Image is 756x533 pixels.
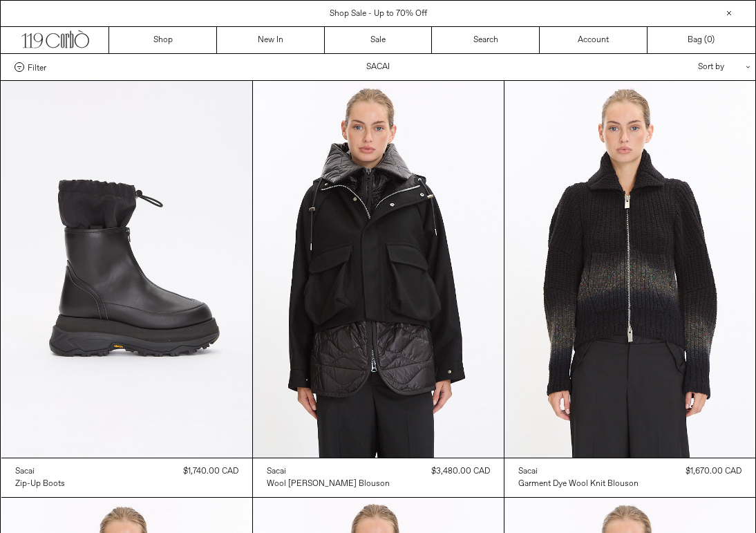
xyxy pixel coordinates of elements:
a: Shop Sale - Up to 70% Off [330,8,427,19]
a: Garment Dye Wool Knit Blouson [518,478,639,490]
div: Sort by [617,54,741,80]
a: Search [432,27,540,53]
a: New In [217,27,325,53]
a: Sale [325,27,433,53]
img: Sacai Zip-Up Boots in black [1,81,252,458]
img: Sacai Garment Dye Wool [504,81,755,458]
div: Sacai [15,466,35,478]
a: Sacai [15,465,65,478]
a: Zip-Up Boots [15,478,65,490]
img: Sacai Wool Melton Blouson [253,81,504,458]
div: $3,480.00 CAD [431,465,490,478]
div: Sacai [518,466,538,478]
div: Wool [PERSON_NAME] Blouson [267,478,390,490]
div: $1,740.00 CAD [183,465,238,478]
a: Account [540,27,648,53]
a: Bag () [648,27,755,53]
span: ) [707,34,715,46]
div: $1,670.00 CAD [686,465,741,478]
span: Filter [28,62,46,72]
div: Zip-Up Boots [15,478,65,490]
div: Sacai [267,466,286,478]
a: Wool [PERSON_NAME] Blouson [267,478,390,490]
span: 0 [707,35,712,46]
a: Sacai [518,465,639,478]
a: Sacai [267,465,390,478]
div: Garment Dye Wool Knit Blouson [518,478,639,490]
a: Shop [109,27,217,53]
